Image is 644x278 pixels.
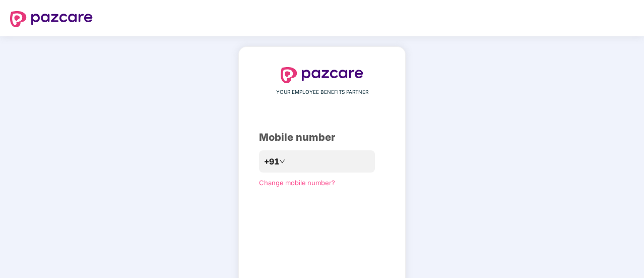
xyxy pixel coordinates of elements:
[276,88,368,96] span: YOUR EMPLOYEE BENEFITS PARTNER
[281,67,363,83] img: logo
[10,11,93,27] img: logo
[264,155,279,168] span: +91
[259,179,335,187] a: Change mobile number?
[279,158,285,164] span: down
[259,130,385,145] div: Mobile number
